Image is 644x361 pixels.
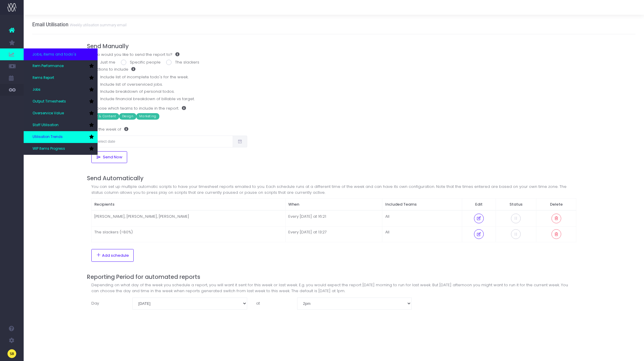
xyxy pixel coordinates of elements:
[101,155,123,160] span: Send Now
[382,226,462,242] td: All
[87,175,581,182] h4: Send Automatically
[382,210,462,226] td: All
[91,96,577,102] label: Include financial breakdown of billable vs target.
[24,143,98,155] a: WIP Items Progress
[91,226,285,242] td: The slackers (<80%)
[102,253,129,258] span: Add schedule
[496,199,536,211] th: Status
[136,113,159,120] span: Marketing
[33,75,54,81] span: Items Report
[33,146,65,152] span: WIP Items Progress
[24,96,98,108] a: Output Timesheets
[462,199,496,211] th: Edit
[166,59,199,65] label: The slackers
[91,59,115,65] label: Just me
[87,274,581,280] h4: Reporting Period for automated reports
[68,22,127,27] small: Weekly utilisation summary email
[91,151,127,163] button: Send Now
[24,84,98,96] a: Jobs
[285,226,382,242] td: Every [DATE] at 13:27
[87,43,581,50] h4: Send Manually
[7,349,16,358] img: images/default_profile_image.png
[285,210,382,226] td: Every [DATE] at 16:21
[24,131,98,143] a: Utilisation Trends
[91,113,119,120] span: PR & Content
[24,119,98,131] a: Staff Utilisation
[24,72,98,84] a: Items Report
[91,89,577,95] label: Include breakdown of personal todos.
[382,199,462,211] th: Included Teams
[24,60,98,72] a: Item Performance
[536,199,576,211] th: Delete
[91,199,285,211] th: Recipients
[33,51,76,57] span: Jobs, items and todo's
[91,136,233,147] input: Select date
[121,59,161,65] label: Specific people
[33,123,59,128] span: Staff Utilisation
[33,87,41,92] span: Jobs
[33,134,63,140] span: Utilisation Trends
[119,113,137,120] span: Design
[252,297,293,309] label: at
[91,105,186,111] label: Choose which teams to include in the report.
[91,74,577,80] label: Include list of incomplete todo's for the week.
[24,108,98,119] a: Overservice Value
[87,297,128,309] label: Day
[33,99,66,104] span: Output Timesheets
[91,82,577,87] label: Include list of overserviced jobs.
[91,249,134,261] button: Add schedule
[91,123,128,135] label: For the week of
[32,22,127,27] h3: Email Utilisation
[91,66,135,72] label: Sections to include
[91,52,179,58] label: Who would you like to send the report to?
[33,64,64,69] span: Item Performance
[91,282,577,294] div: Depending on what day of the week you schedule a report, you will want it sent for this week or l...
[285,199,382,211] th: When
[91,210,285,226] td: [PERSON_NAME], [PERSON_NAME], [PERSON_NAME]
[33,111,64,116] span: Overservice Value
[91,184,577,195] div: You can set up multiple automatic scripts to have your timesheet reports emailed to you. Each sch...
